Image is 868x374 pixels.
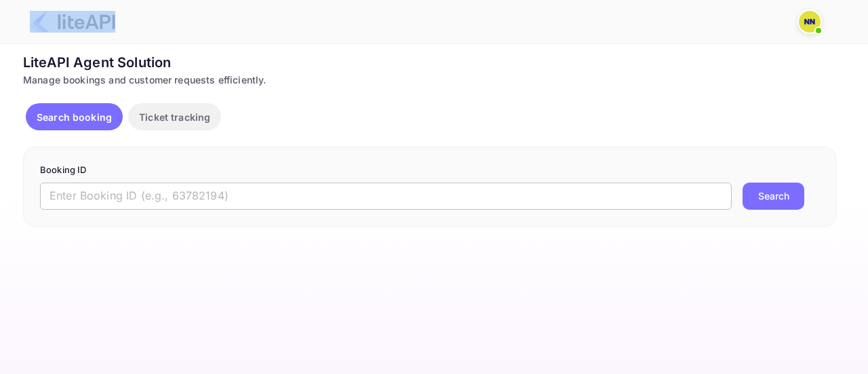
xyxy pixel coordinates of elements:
[40,183,732,210] input: Enter Booking ID (e.g., 63782194)
[23,73,837,87] div: Manage bookings and customer requests efficiently.
[30,11,115,33] img: LiteAPI Logo
[40,164,820,177] p: Booking ID
[37,110,112,124] p: Search booking
[799,11,821,33] img: N/A N/A
[743,183,804,210] button: Search
[139,110,210,124] p: Ticket tracking
[23,52,837,73] div: LiteAPI Agent Solution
